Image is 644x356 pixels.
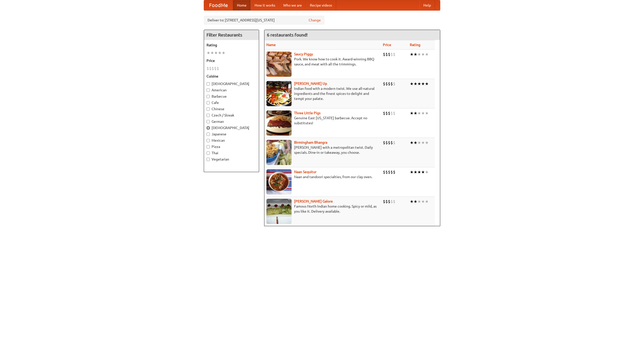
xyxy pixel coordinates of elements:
[294,199,333,203] a: [PERSON_NAME] Galore
[294,140,327,144] a: Birmingham Bhangra
[207,89,210,92] input: American
[207,50,210,56] li: ★
[204,16,325,25] div: Deliver to: [STREET_ADDRESS][US_STATE]
[410,43,420,47] a: Rating
[417,199,421,204] li: ★
[421,81,425,87] li: ★
[383,52,385,57] li: $
[388,81,390,87] li: $
[421,52,425,57] li: ★
[414,110,417,116] li: ★
[266,169,292,194] img: naansequitur.jpg
[385,199,388,204] li: $
[417,81,421,87] li: ★
[421,199,425,204] li: ★
[388,52,390,57] li: $
[383,199,385,204] li: $
[207,125,256,130] label: [DEMOGRAPHIC_DATA]
[385,169,388,175] li: $
[207,133,210,136] input: Japanese
[204,30,259,40] h4: Filter Restaurants
[207,107,210,111] input: Chinese
[207,82,210,86] input: [DEMOGRAPHIC_DATA]
[390,52,393,57] li: $
[383,110,385,116] li: $
[266,145,379,155] p: [PERSON_NAME] with a metropolitan twist. Daily specials. Dine-in or takeaway, you choose.
[266,199,292,224] img: currygalore.jpg
[383,81,385,87] li: $
[294,170,316,174] a: Naan Sequitur
[207,66,209,71] li: $
[279,0,306,10] a: Who we are
[419,0,435,10] a: Help
[414,199,417,204] li: ★
[388,140,390,145] li: $
[414,140,417,145] li: ★
[204,0,233,10] a: FoodMe
[388,199,390,204] li: $
[390,199,393,204] li: $
[207,95,210,98] input: Barbecue
[214,50,218,56] li: ★
[207,144,256,149] label: Pizza
[294,82,327,86] a: [PERSON_NAME] Up
[421,140,425,145] li: ★
[233,0,251,10] a: Home
[266,140,292,165] img: bhangra.jpg
[207,100,256,105] label: Cafe
[209,66,212,71] li: $
[421,110,425,116] li: ★
[266,115,379,126] p: Genuine East [US_STATE] barbecue. Accept no substitutes!
[207,81,256,86] label: [DEMOGRAPHIC_DATA]
[212,66,214,71] li: $
[385,140,388,145] li: $
[410,110,414,116] li: ★
[207,43,256,48] h5: Rating
[388,169,390,175] li: $
[217,66,219,71] li: $
[207,139,210,142] input: Mexican
[266,204,379,214] p: Famous North Indian home cooking. Spicy or mild, as you like it. Delivery available.
[414,52,417,57] li: ★
[417,140,421,145] li: ★
[421,169,425,175] li: ★
[207,158,210,161] input: Vegetarian
[410,52,414,57] li: ★
[390,169,393,175] li: $
[267,32,308,37] ng-pluralize: 6 restaurants found!
[266,174,379,179] p: Naan and tandoori specialties, from our clay oven.
[385,52,388,57] li: $
[425,199,429,204] li: ★
[214,66,217,71] li: $
[385,110,388,116] li: $
[222,50,225,56] li: ★
[390,140,393,145] li: $
[306,0,336,10] a: Recipe videos
[207,132,256,137] label: Japanese
[207,150,256,155] label: Thai
[207,138,256,143] label: Mexican
[383,140,385,145] li: $
[410,140,414,145] li: ★
[207,126,210,130] input: [DEMOGRAPHIC_DATA]
[266,81,292,106] img: curryup.jpg
[207,119,256,124] label: German
[410,81,414,87] li: ★
[414,169,417,175] li: ★
[309,18,321,23] a: Change
[393,52,395,57] li: $
[207,151,210,155] input: Thai
[266,52,292,77] img: saucy.jpg
[383,169,385,175] li: $
[207,120,210,123] input: German
[294,52,313,56] a: Saucy Piggy
[207,145,210,148] input: Pizza
[393,81,395,87] li: $
[390,110,393,116] li: $
[417,110,421,116] li: ★
[207,74,256,79] h5: Cuisine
